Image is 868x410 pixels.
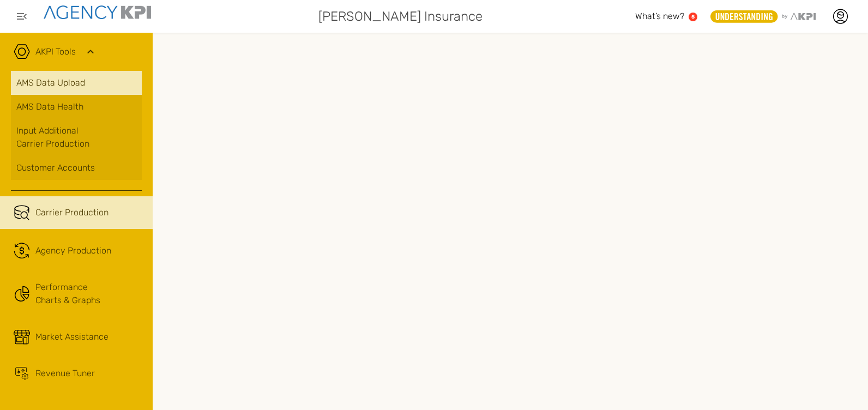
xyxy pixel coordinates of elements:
[11,95,142,119] a: AMS Data Health
[35,45,76,58] a: AKPI Tools
[44,5,151,19] img: agencykpi-logo-550x69-2d9e3fa8.png
[35,330,108,343] span: Market Assistance
[16,100,83,113] span: AMS Data Health
[35,244,111,257] span: Agency Production
[11,119,142,156] a: Input AdditionalCarrier Production
[11,71,142,95] a: AMS Data Upload
[11,156,142,180] a: Customer Accounts
[691,14,695,20] text: 5
[635,11,684,21] span: What’s new?
[689,13,697,21] a: 5
[16,161,136,174] div: Customer Accounts
[35,206,108,219] span: Carrier Production
[35,367,95,380] span: Revenue Tuner
[318,7,483,26] span: [PERSON_NAME] Insurance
